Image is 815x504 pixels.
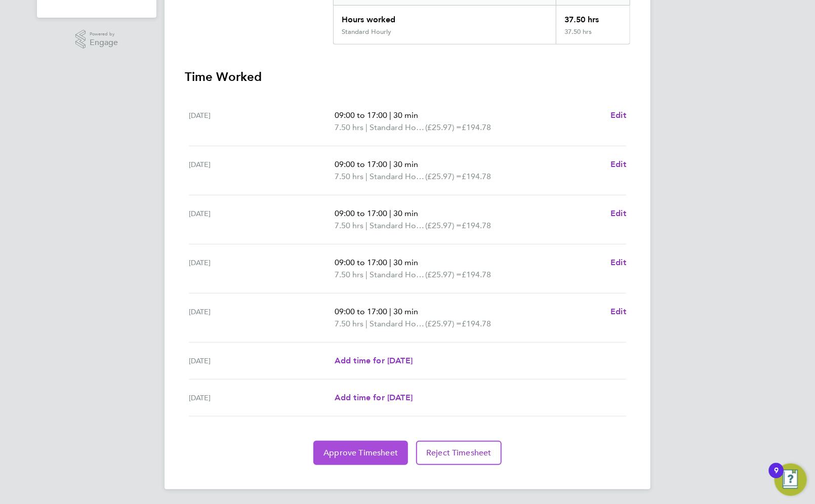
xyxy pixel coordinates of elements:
span: (£25.97) = [425,172,462,181]
span: | [389,307,391,316]
span: Edit [610,307,626,316]
span: (£25.97) = [425,270,462,279]
span: £194.78 [462,172,491,181]
span: Standard Hourly [370,318,425,330]
div: [DATE] [189,109,335,134]
div: Standard Hourly [342,28,391,36]
div: [DATE] [189,392,335,404]
span: | [365,270,368,279]
div: [DATE] [189,355,335,367]
span: | [365,221,368,230]
span: Edit [610,159,626,169]
span: 7.50 hrs [335,172,363,181]
span: Reject Timesheet [426,448,492,458]
div: [DATE] [189,207,335,232]
span: £194.78 [462,270,491,279]
a: Edit [610,306,626,318]
a: Powered byEngage [75,30,118,49]
span: 30 min [393,258,418,267]
span: | [389,258,391,267]
span: Standard Hourly [370,269,425,281]
a: Add time for [DATE] [335,392,413,404]
span: Engage [90,38,118,47]
span: 30 min [393,307,418,316]
span: £194.78 [462,319,491,328]
span: Edit [610,110,626,120]
h3: Time Worked [185,69,630,85]
span: 09:00 to 17:00 [335,258,387,267]
a: Edit [610,207,626,220]
a: Edit [610,257,626,269]
span: £194.78 [462,221,491,230]
span: 30 min [393,208,418,218]
a: Edit [610,109,626,121]
div: 37.50 hrs [556,28,630,44]
span: Edit [610,258,626,267]
span: 30 min [393,110,418,120]
div: [DATE] [189,158,335,183]
span: Standard Hourly [370,220,425,232]
span: Add time for [DATE] [335,356,413,365]
button: Approve Timesheet [313,441,408,465]
a: Edit [610,158,626,171]
span: | [389,110,391,120]
span: 7.50 hrs [335,319,363,328]
span: | [389,208,391,218]
button: Open Resource Center, 9 new notifications [775,464,807,496]
span: 09:00 to 17:00 [335,208,387,218]
div: 9 [774,471,779,484]
span: Edit [610,208,626,218]
span: | [365,172,368,181]
span: | [365,319,368,328]
div: [DATE] [189,306,335,330]
span: (£25.97) = [425,319,462,328]
span: (£25.97) = [425,122,462,132]
a: Add time for [DATE] [335,355,413,367]
span: Powered by [90,30,118,38]
span: £194.78 [462,122,491,132]
div: Hours worked [334,6,556,28]
span: | [389,159,391,169]
span: (£25.97) = [425,221,462,230]
span: Standard Hourly [370,121,425,134]
span: | [365,122,368,132]
span: 09:00 to 17:00 [335,307,387,316]
span: 7.50 hrs [335,221,363,230]
span: 09:00 to 17:00 [335,110,387,120]
span: 30 min [393,159,418,169]
span: 09:00 to 17:00 [335,159,387,169]
div: [DATE] [189,257,335,281]
span: 7.50 hrs [335,122,363,132]
span: 7.50 hrs [335,270,363,279]
span: Add time for [DATE] [335,393,413,402]
div: 37.50 hrs [556,6,630,28]
button: Reject Timesheet [416,441,502,465]
span: Approve Timesheet [323,448,398,458]
span: Standard Hourly [370,171,425,183]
